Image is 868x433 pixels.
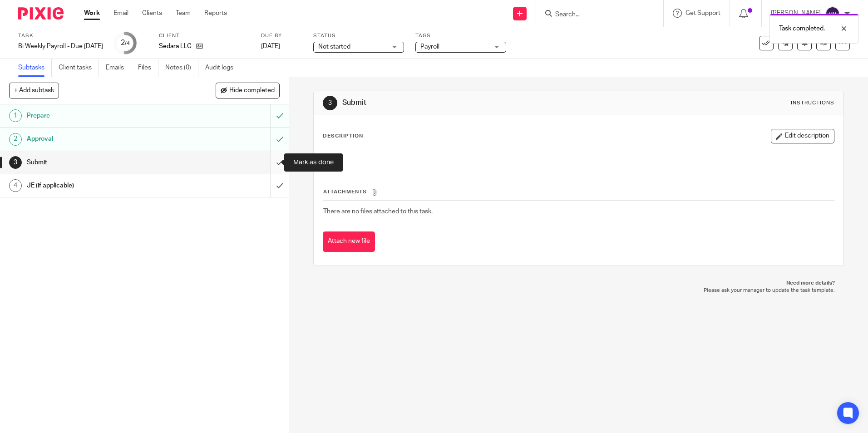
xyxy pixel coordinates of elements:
div: 3 [9,156,22,169]
p: Please ask your manager to update the task template. [322,287,834,294]
a: Emails [106,59,131,77]
h1: JE (if applicable) [27,179,183,192]
a: Clients [142,9,162,18]
p: Need more details? [322,280,834,287]
a: Notes (0) [165,59,198,77]
h1: Submit [342,98,598,108]
span: Payroll [420,44,439,50]
label: Status [313,32,404,39]
button: Attach new file [323,231,375,252]
span: There are no files attached to this task. [323,208,433,215]
div: 4 [9,179,22,192]
p: Description [323,133,363,140]
div: Bi Weekly Payroll - Due Wednesday [18,42,103,51]
a: Audit logs [205,59,240,77]
label: Task [18,32,103,39]
a: Email [113,9,128,18]
label: Tags [415,32,506,39]
span: Attachments [323,189,367,194]
a: Subtasks [18,59,52,77]
small: /4 [125,41,130,46]
span: Not started [318,44,350,50]
a: Work [84,9,100,18]
a: Client tasks [59,59,99,77]
button: Edit description [771,129,834,143]
div: Bi Weekly Payroll - Due [DATE] [18,42,103,51]
a: Reports [204,9,227,18]
div: Instructions [791,99,834,107]
label: Due by [261,32,302,39]
button: + Add subtask [9,83,59,98]
span: Hide completed [229,87,275,94]
img: Pixie [18,7,64,20]
div: 1 [9,109,22,122]
a: Files [138,59,158,77]
p: Task completed. [779,24,825,33]
div: 2 [9,133,22,146]
p: Sedara LLC [159,42,192,51]
div: 2 [121,38,130,48]
button: Hide completed [216,83,280,98]
img: svg%3E [825,6,840,21]
h1: Submit [27,156,183,169]
label: Client [159,32,250,39]
span: [DATE] [261,43,280,49]
h1: Prepare [27,109,183,123]
h1: Approval [27,132,183,146]
div: 3 [323,96,337,110]
a: Team [176,9,191,18]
